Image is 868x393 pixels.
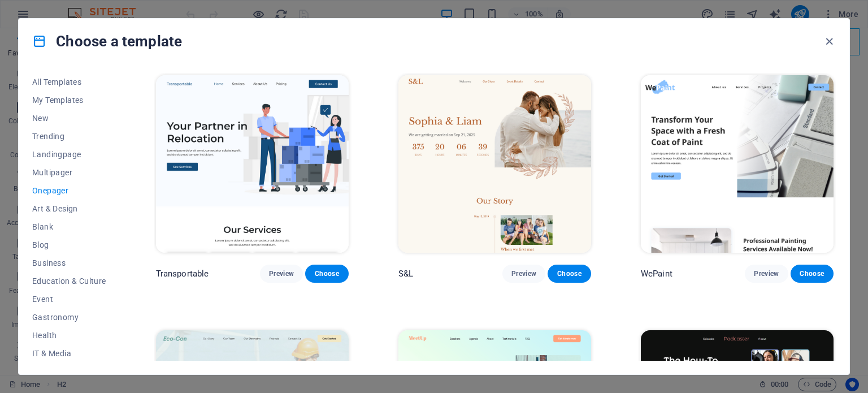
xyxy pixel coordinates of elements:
[641,268,672,279] p: WePaint
[156,268,209,279] p: Transportable
[398,75,591,253] img: S&L
[32,114,106,123] span: New
[32,132,106,141] span: Trending
[398,268,413,279] p: S&L
[32,96,106,105] span: My Templates
[32,254,106,272] button: Business
[32,182,106,200] button: Onepager
[32,222,106,231] span: Blank
[800,269,824,278] span: Choose
[32,218,106,236] button: Blank
[502,265,545,283] button: Preview
[32,236,106,254] button: Blog
[32,32,182,50] h4: Choose a template
[32,295,106,304] span: Event
[32,258,106,267] span: Business
[32,163,106,182] button: Multipager
[32,109,106,127] button: New
[32,204,106,213] span: Art & Design
[32,186,106,195] span: Onepager
[32,277,106,286] span: Education & Culture
[32,313,106,322] span: Gastronomy
[32,73,106,91] button: All Templates
[32,77,106,87] span: All Templates
[269,269,294,278] span: Preview
[745,265,788,283] button: Preview
[791,265,834,283] button: Choose
[32,200,106,218] button: Art & Design
[511,269,536,278] span: Preview
[32,272,106,290] button: Education & Culture
[32,308,106,326] button: Gastronomy
[32,240,106,249] span: Blog
[754,269,779,278] span: Preview
[305,265,348,283] button: Choose
[32,91,106,109] button: My Templates
[32,145,106,163] button: Landingpage
[314,269,339,278] span: Choose
[32,168,106,177] span: Multipager
[32,331,106,340] span: Health
[32,326,106,344] button: Health
[156,75,349,253] img: Transportable
[260,265,303,283] button: Preview
[32,349,106,358] span: IT & Media
[641,75,834,253] img: WePaint
[548,265,591,283] button: Choose
[32,127,106,145] button: Trending
[557,269,581,278] span: Choose
[32,150,106,159] span: Landingpage
[32,290,106,308] button: Event
[32,344,106,362] button: IT & Media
